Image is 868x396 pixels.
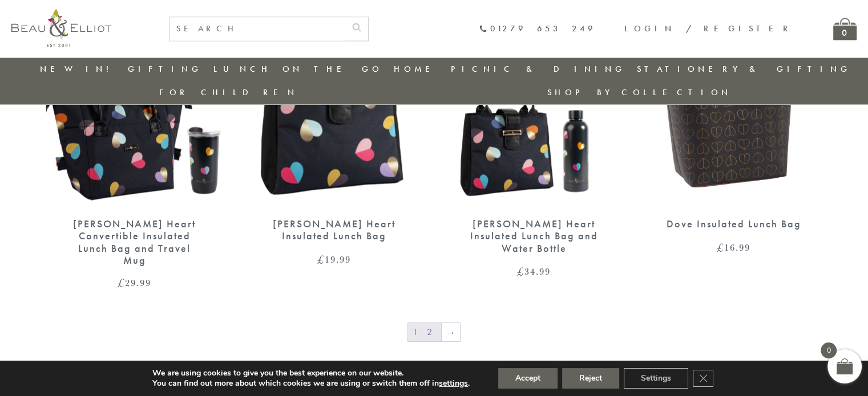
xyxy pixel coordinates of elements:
[665,218,802,230] div: Dove Insulated Lunch Bag
[152,368,470,378] p: We are using cookies to give you the best experience on our website.
[46,322,822,345] nav: Product Pagination
[40,63,116,75] a: New in!
[562,368,619,389] button: Reject
[833,18,857,40] a: 0
[11,9,111,47] img: logo
[213,63,382,75] a: Lunch On The Go
[624,368,688,389] button: Settings
[118,275,151,289] bdi: 29.99
[317,252,351,266] bdi: 19.99
[717,240,724,254] span: £
[451,63,625,75] a: Picnic & Dining
[821,342,837,358] span: 0
[637,63,851,75] a: Stationery & Gifting
[169,17,345,40] input: SEARCH
[118,275,125,289] span: £
[66,218,203,266] div: [PERSON_NAME] Heart Convertible Insulated Lunch Bag and Travel Mug
[317,252,325,266] span: £
[128,63,202,75] a: Gifting
[159,87,298,98] a: For Children
[517,264,551,277] bdi: 34.99
[466,218,603,254] div: [PERSON_NAME] Heart Insulated Lunch Bag and Water Bottle
[717,240,750,254] bdi: 16.99
[479,24,596,34] a: 01279 653 249
[266,218,403,242] div: [PERSON_NAME] Heart Insulated Lunch Bag
[439,378,468,389] button: settings
[547,87,732,98] a: Shop by collection
[517,264,524,277] span: £
[152,378,470,389] p: You can find out more about which cookies we are using or switch them off in .
[442,323,460,341] a: →
[408,323,422,341] span: Page 1
[394,63,439,75] a: Home
[624,23,793,34] a: Login / Register
[498,368,558,389] button: Accept
[693,370,713,387] button: Close GDPR Cookie Banner
[422,323,441,341] a: Page 2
